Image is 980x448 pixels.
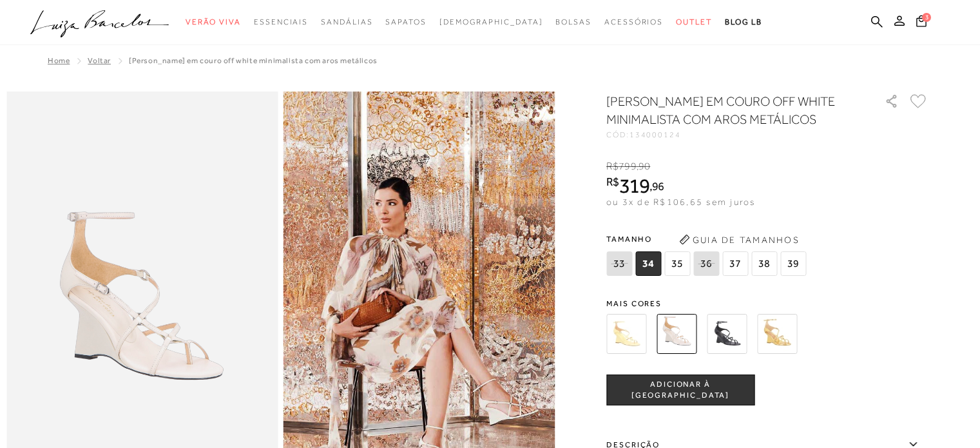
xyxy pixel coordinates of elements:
[751,251,777,276] span: 38
[555,10,591,34] a: noSubCategoriesText
[186,17,241,26] span: Verão Viva
[129,56,378,65] span: [PERSON_NAME] EM COURO OFF WHITE MINIMALISTA COM AROS METÁLICOS
[606,131,864,139] div: CÓD:
[635,251,661,276] span: 34
[676,10,712,34] a: noSubCategoriesText
[629,130,681,139] span: 134000124
[722,251,748,276] span: 37
[657,314,697,354] img: SANDÁLIA ANABELA EM COURO OFF WHITE MINIMALISTA COM AROS METÁLICOS
[254,10,308,34] a: noSubCategoriesText
[693,251,719,276] span: 36
[606,92,848,128] h1: [PERSON_NAME] EM COURO OFF WHITE MINIMALISTA COM AROS METÁLICOS
[619,174,649,197] span: 319
[439,17,543,26] span: [DEMOGRAPHIC_DATA]
[439,10,543,34] a: noSubCategoriesText
[385,10,426,34] a: noSubCategoriesText
[254,17,308,26] span: Essenciais
[321,10,372,34] a: noSubCategoriesText
[619,161,636,172] span: 799
[922,13,931,22] span: 3
[725,17,762,26] span: BLOG LB
[707,314,747,354] img: SANDÁLIA ANABELA EM COURO PRETO MINIMALISTA COM AROS METÁLICOS
[88,56,111,65] a: Voltar
[664,251,690,276] span: 35
[385,17,426,26] span: Sapatos
[606,229,809,249] span: Tamanho
[649,180,664,192] i: ,
[676,17,712,26] span: Outlet
[606,197,755,207] span: ou 3x de R$106,65 sem juros
[725,10,762,34] a: BLOG LB
[607,379,754,402] span: ADICIONAR À [GEOGRAPHIC_DATA]
[186,10,241,34] a: noSubCategoriesText
[912,14,930,32] button: 3
[639,161,650,172] span: 90
[652,179,664,193] span: 96
[675,229,803,250] button: Guia de Tamanhos
[604,10,663,34] a: noSubCategoriesText
[606,176,619,188] i: R$
[606,300,928,307] span: Mais cores
[321,17,372,26] span: Sandálias
[555,17,591,26] span: Bolsas
[48,56,70,65] a: Home
[606,314,646,354] img: SANDÁLIA ANABELA EM COURO AMARELO PALHA MINIMALISTA COM AROS METÁLICOS
[604,17,663,26] span: Acessórios
[757,314,797,354] img: SANDÁLIA ANABELA METALIZADA DOURADA MINIMALISTA COM AROS METÁLICOS
[637,161,651,172] i: ,
[606,161,619,172] i: R$
[606,375,754,405] button: ADICIONAR À [GEOGRAPHIC_DATA]
[606,251,632,276] span: 33
[780,251,806,276] span: 39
